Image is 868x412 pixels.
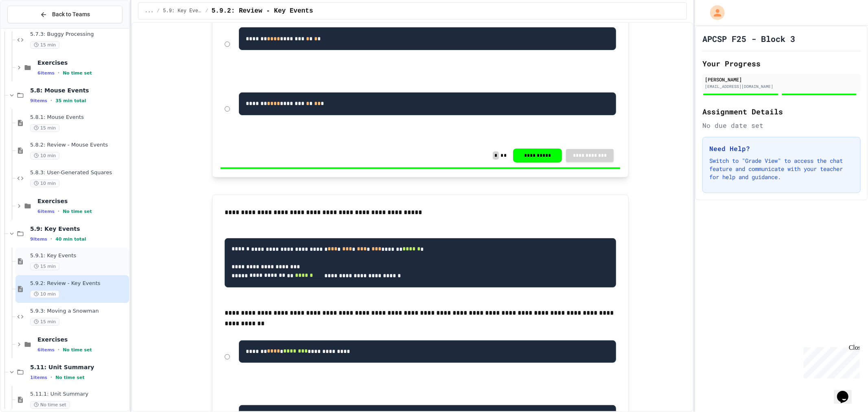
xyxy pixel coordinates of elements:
[30,252,127,259] span: 5.9.1: Key Events
[58,70,59,76] span: •
[702,33,795,44] h1: APCSP F25 - Block 3
[834,379,860,404] iframe: chat widget
[702,106,861,117] h2: Assignment Details
[50,236,52,242] span: •
[30,152,59,160] span: 10 min
[157,8,160,14] span: /
[63,209,92,214] span: No time set
[145,8,154,14] span: ...
[702,3,727,22] div: My Account
[7,6,122,23] button: Back to Teams
[30,98,47,103] span: 9 items
[709,157,854,181] p: Switch to "Grade View" to access the chat feature and communicate with your teacher for help and ...
[37,197,127,205] span: Exercises
[55,98,86,103] span: 35 min total
[702,58,861,69] h2: Your Progress
[800,344,860,379] iframe: chat widget
[30,364,127,371] span: 5.11: Unit Summary
[30,225,127,232] span: 5.9: Key Events
[63,70,92,76] span: No time set
[30,41,59,49] span: 15 min
[30,237,47,242] span: 9 items
[30,142,127,149] span: 5.8.2: Review - Mouse Events
[30,401,70,409] span: No time set
[52,10,90,19] span: Back to Teams
[37,209,55,214] span: 6 items
[30,391,127,398] span: 5.11.1: Unit Summary
[3,3,56,52] div: Chat with us now!Close
[30,290,59,298] span: 10 min
[30,318,59,326] span: 15 min
[63,347,92,353] span: No time set
[30,169,127,176] span: 5.8.3: User-Generated Squares
[55,375,85,380] span: No time set
[30,180,59,187] span: 10 min
[30,114,127,121] span: 5.8.1: Mouse Events
[37,59,127,66] span: Exercises
[30,375,47,380] span: 1 items
[37,347,55,353] span: 6 items
[212,6,313,16] span: 5.9.2: Review - Key Events
[50,97,52,104] span: •
[30,280,127,287] span: 5.9.2: Review - Key Events
[58,208,59,215] span: •
[58,346,59,353] span: •
[30,263,59,270] span: 15 min
[30,308,127,315] span: 5.9.3: Moving a Snowman
[30,87,127,94] span: 5.8: Mouse Events
[30,31,127,38] span: 5.7.3: Buggy Processing
[30,124,59,132] span: 15 min
[50,374,52,381] span: •
[206,8,208,14] span: /
[705,76,858,83] div: [PERSON_NAME]
[55,237,86,242] span: 40 min total
[702,121,861,130] div: No due date set
[37,336,127,343] span: Exercises
[37,70,55,76] span: 6 items
[163,8,202,14] span: 5.9: Key Events
[709,144,854,153] h3: Need Help?
[705,83,858,90] div: [EMAIL_ADDRESS][DOMAIN_NAME]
